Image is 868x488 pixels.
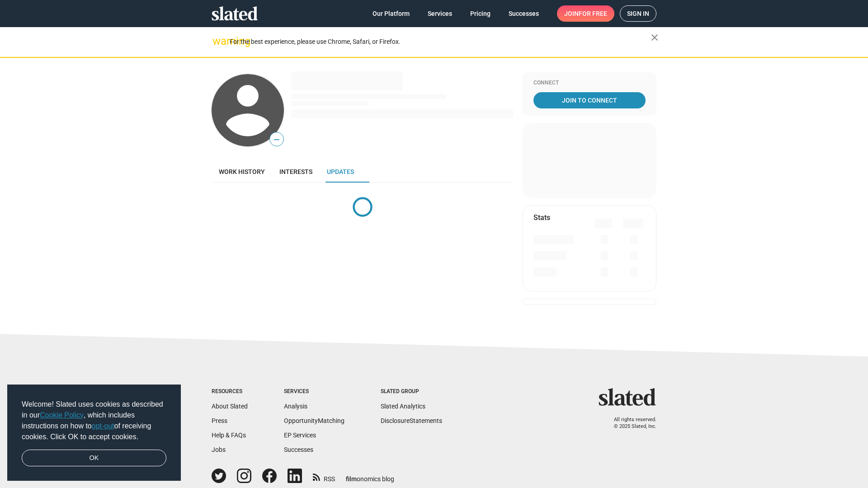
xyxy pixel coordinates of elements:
a: Services [420,5,459,22]
a: Jobs [212,446,226,453]
mat-icon: close [649,32,660,43]
span: Interests [279,168,312,175]
span: Pricing [470,5,491,22]
a: Press [212,417,227,424]
span: — [270,134,283,145]
a: Slated Analytics [381,403,425,410]
a: dismiss cookie message [22,450,166,467]
div: For the best experience, please use Chrome, Safari, or Firefox. [230,36,651,48]
a: Joinfor free [557,5,614,22]
a: Successes [284,446,313,453]
a: DisclosureStatements [381,417,442,424]
a: Interests [272,161,320,183]
mat-card-title: Stats [533,213,550,222]
p: All rights reserved. © 2025 Slated, Inc. [604,417,656,430]
span: Join To Connect [535,92,644,108]
a: filmonomics blog [346,468,394,483]
span: Sign in [627,6,649,21]
a: Successes [501,5,546,22]
span: Updates [327,168,354,175]
a: opt-out [92,422,114,430]
a: Our Platform [365,5,417,22]
span: Work history [219,168,265,175]
span: Successes [509,5,539,22]
a: OpportunityMatching [284,417,344,424]
mat-icon: warning [212,36,223,47]
span: Our Platform [373,5,410,22]
a: Analysis [284,403,307,410]
a: Join To Connect [533,92,646,108]
a: About Slated [212,403,248,410]
a: Updates [320,161,361,183]
a: Cookie Policy [40,411,84,419]
a: Help & FAQs [212,432,246,439]
div: Resources [212,388,248,395]
a: Sign in [620,5,656,22]
a: EP Services [284,432,316,439]
div: Slated Group [381,388,442,395]
a: Pricing [463,5,498,22]
span: film [346,475,357,483]
span: for free [579,5,607,22]
div: Connect [533,80,646,87]
span: Join [564,5,607,22]
span: Welcome! Slated uses cookies as described in our , which includes instructions on how to of recei... [22,399,166,442]
a: RSS [313,469,335,483]
a: Work history [212,161,272,183]
div: cookieconsent [7,385,181,481]
span: Services [428,5,452,22]
div: Services [284,388,344,395]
